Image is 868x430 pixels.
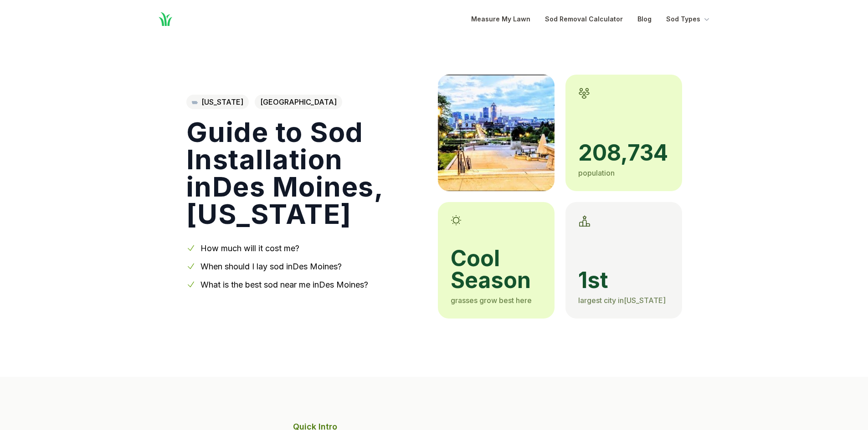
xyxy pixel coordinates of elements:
[192,100,198,104] img: Iowa state outline
[637,14,652,25] a: Blog
[451,296,532,305] span: grasses grow best here
[438,75,555,191] img: A picture of Des Moines
[186,95,249,109] a: [US_STATE]
[578,168,615,177] span: population
[200,243,299,253] a: How much will it cost me?
[200,280,368,289] a: What is the best sod near me inDes Moines?
[578,142,669,164] span: 208,734
[545,14,623,25] a: Sod Removal Calculator
[255,95,342,109] span: [GEOGRAPHIC_DATA]
[451,248,542,291] span: cool season
[666,14,711,25] button: Sod Types
[186,118,423,228] h1: Guide to Sod Installation in Des Moines , [US_STATE]
[200,262,342,271] a: When should I lay sod inDes Moines?
[471,14,530,25] a: Measure My Lawn
[578,296,666,305] span: largest city in [US_STATE]
[578,269,669,291] span: 1st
